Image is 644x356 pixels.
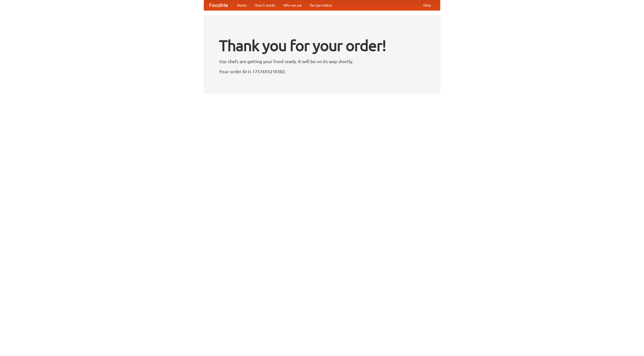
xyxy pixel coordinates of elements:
p: Our chefs are getting your food ready. It will be on its way shortly. [219,58,425,65]
a: FoodMe [204,0,233,10]
a: Who we are [279,0,306,10]
a: Help [419,0,435,10]
p: Your order ID is 1757693218382. [219,68,425,75]
a: How it works [251,0,279,10]
a: Home [233,0,251,10]
a: Recipe videos [306,0,336,10]
h1: Thank you for your order! [219,33,425,58]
